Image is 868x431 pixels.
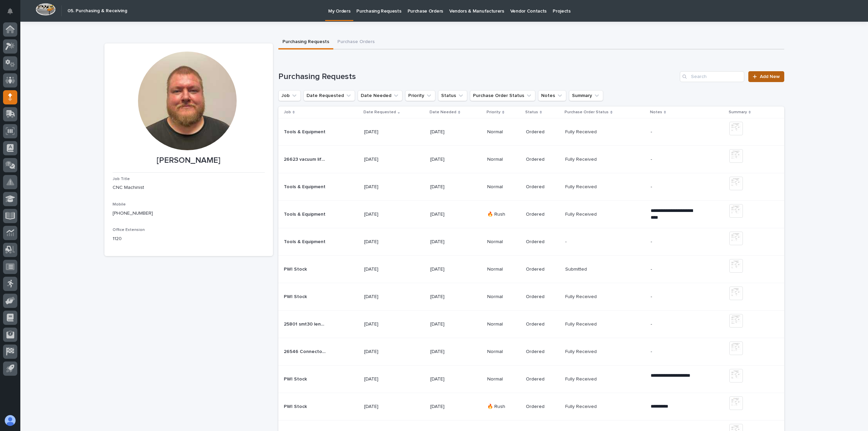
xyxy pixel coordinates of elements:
p: [DATE] [364,267,407,272]
tr: Tools & EquipmentTools & Equipment [DATE][DATE]🔥 RushOrderedFully ReceivedFully Received **** ***... [278,201,784,228]
p: - [651,239,693,245]
p: Normal [487,376,520,382]
span: Add New [760,74,780,79]
p: [DATE] [364,157,407,162]
p: - [651,267,693,272]
p: Ordered [526,212,560,217]
button: Notifications [3,4,17,18]
button: Notes [538,90,566,101]
p: Notes [650,109,662,116]
span: Office Extension [113,228,145,232]
p: Tools & Equipment [284,128,327,135]
span: Mobile [113,202,126,207]
p: Ordered [526,404,560,410]
p: Fully Received [565,403,598,410]
button: Job [278,90,301,101]
button: users-avatar [3,413,17,428]
p: Fully Received [565,155,598,162]
tr: 26623 vacuum lifter door26623 vacuum lifter door [DATE][DATE]NormalOrderedFully ReceivedFully Rec... [278,146,784,173]
button: Purchasing Requests [278,35,333,50]
p: Priority [487,109,500,116]
p: [DATE] [364,239,407,245]
p: - [651,157,693,162]
p: Normal [487,239,520,245]
tr: 25801 smt30 lengthened shaft25801 smt30 lengthened shaft [DATE][DATE]NormalOrderedFully ReceivedF... [278,311,784,338]
p: Ordered [526,376,560,382]
p: [DATE] [430,184,473,190]
tr: 26546 Connector Sleeve26546 Connector Sleeve [DATE][DATE]NormalOrderedFully ReceivedFully Received - [278,338,784,366]
p: - [651,294,693,300]
p: Ordered [526,294,560,300]
p: CNC Machinist [113,184,265,191]
p: 1120 [113,235,265,242]
p: [DATE] [364,321,407,327]
p: [DATE] [430,404,473,410]
p: [DATE] [364,404,407,410]
h2: 05. Purchasing & Receiving [67,8,127,14]
p: Submitted [565,265,588,272]
p: Normal [487,129,520,135]
p: Fully Received [565,128,598,135]
button: Date Requested [303,90,355,101]
p: [DATE] [430,267,473,272]
tr: Tools & EquipmentTools & Equipment [DATE][DATE]NormalOrdered-- - [278,228,784,256]
p: Ordered [526,157,560,162]
p: Fully Received [565,183,598,190]
tr: PWI StockPWI Stock [DATE][DATE]NormalOrderedSubmittedSubmitted - [278,256,784,283]
p: [DATE] [364,129,407,135]
tr: Tools & EquipmentTools & Equipment [DATE][DATE]NormalOrderedFully ReceivedFully Received - [278,173,784,201]
a: [PHONE_NUMBER] [113,211,153,216]
p: 26623 vacuum lifter door [284,155,328,162]
p: Tools & Equipment [284,210,327,217]
button: Purchase Orders [333,35,379,50]
p: Ordered [526,239,560,245]
p: Normal [487,267,520,272]
p: [DATE] [430,212,473,217]
p: PWI Stock [284,265,308,272]
tr: Tools & EquipmentTools & Equipment [DATE][DATE]NormalOrderedFully ReceivedFully Received - [278,118,784,146]
p: Normal [487,184,520,190]
a: Add New [748,71,784,82]
tr: PWI StockPWI Stock [DATE][DATE]NormalOrderedFully ReceivedFully Received **** **** **** **** *** [278,366,784,393]
p: Tools & Equipment [284,238,327,245]
p: [DATE] [430,157,473,162]
p: Ordered [526,349,560,355]
p: 25801 smt30 lengthened shaft [284,320,328,327]
p: [DATE] [430,294,473,300]
button: Purchase Order Status [470,90,535,101]
div: Notifications [8,8,17,19]
p: Normal [487,321,520,327]
p: 🔥 Rush [487,212,520,217]
button: Priority [405,90,435,101]
input: Search [680,71,744,82]
p: [DATE] [430,321,473,327]
tr: PWI StockPWI Stock [DATE][DATE]NormalOrderedFully ReceivedFully Received - [278,283,784,311]
p: Ordered [526,267,560,272]
p: Fully Received [565,210,598,217]
p: - [651,321,693,327]
p: [DATE] [430,376,473,382]
tr: PWI StockPWI Stock [DATE][DATE]🔥 RushOrderedFully ReceivedFully Received **** ***** [278,393,784,420]
p: [DATE] [430,349,473,355]
p: PWI Stock [284,375,308,382]
p: 🔥 Rush [487,404,520,410]
p: Ordered [526,129,560,135]
p: - [565,238,568,245]
p: - [651,184,693,190]
p: Fully Received [565,375,598,382]
p: Fully Received [565,293,598,300]
p: [DATE] [430,239,473,245]
p: Normal [487,157,520,162]
p: Normal [487,349,520,355]
p: [PERSON_NAME] [113,156,265,165]
p: [DATE] [364,294,407,300]
p: 26546 Connector Sleeve [284,348,328,355]
p: [DATE] [364,212,407,217]
p: Status [525,109,538,116]
h1: Purchasing Requests [278,72,677,82]
p: - [651,349,693,355]
p: [DATE] [364,349,407,355]
p: Tools & Equipment [284,183,327,190]
p: [DATE] [364,184,407,190]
